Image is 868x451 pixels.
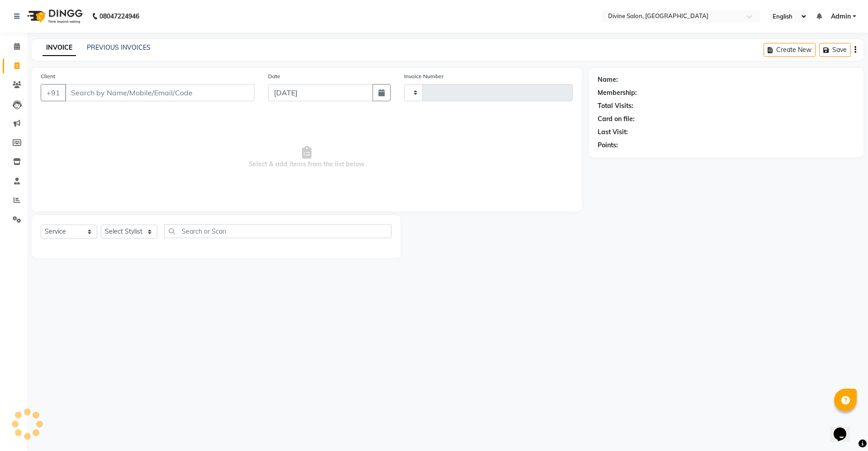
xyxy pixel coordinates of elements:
input: Search by Name/Mobile/Email/Code [65,84,255,101]
b: 08047224946 [99,4,139,29]
label: Date [268,72,280,80]
input: Search or Scan [164,224,392,238]
iframe: chat widget [830,415,859,442]
img: logo [23,4,85,29]
label: Invoice Number [404,72,443,80]
span: Select & add items from the list below [41,112,573,202]
div: Card on file: [598,114,635,124]
button: Save [819,43,851,57]
div: Membership: [598,88,637,98]
a: PREVIOUS INVOICES [87,43,151,52]
button: Create New [764,43,816,57]
span: Admin [831,12,851,21]
div: Last Visit: [598,127,628,137]
a: INVOICE [42,40,76,56]
div: Total Visits: [598,101,633,111]
div: Name: [598,75,618,85]
button: +91 [41,84,66,101]
label: Client [41,72,55,80]
div: Points: [598,141,618,150]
